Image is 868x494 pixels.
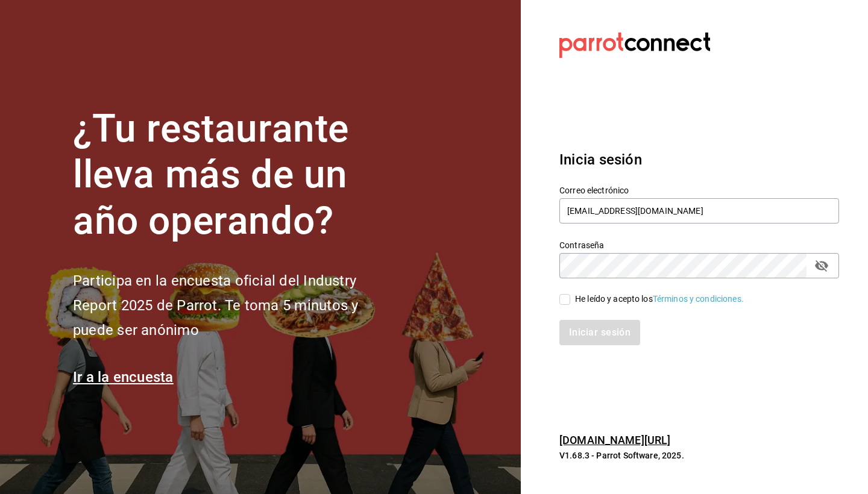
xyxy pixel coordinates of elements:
[575,293,744,305] div: He leído y acepto los
[559,186,839,194] label: Correo electrónico
[73,106,398,245] h1: ¿Tu restaurante lleva más de un año operando?
[559,240,839,249] label: Contraseña
[559,198,839,224] input: Ingresa tu correo electrónico
[559,149,839,170] h3: Inicia sesión
[653,294,744,304] a: Términos y condiciones.
[73,369,174,386] a: Ir a la encuesta
[559,434,670,446] a: [DOMAIN_NAME][URL]
[559,449,839,461] p: V1.68.3 - Parrot Software, 2025.
[73,269,398,342] h2: Participa en la encuesta oficial del Industry Report 2025 de Parrot. Te toma 5 minutos y puede se...
[811,255,832,276] button: passwordField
